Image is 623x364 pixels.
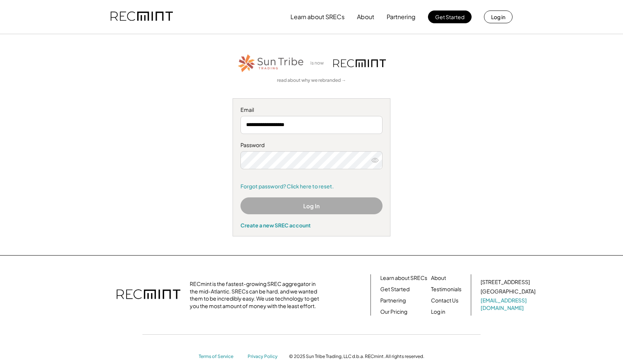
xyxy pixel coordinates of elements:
[190,280,323,310] div: RECmint is the fastest-growing SREC aggregator in the mid-Atlantic. SRECs can be hard, and we wan...
[387,9,416,24] button: Partnering
[357,9,374,24] button: About
[277,77,346,84] a: read about why we rebranded →
[199,353,240,360] a: Terms of Service
[308,60,330,66] div: is now
[380,286,410,293] a: Get Started
[431,308,445,316] a: Log in
[481,278,530,286] div: [STREET_ADDRESS]
[240,141,383,149] div: Password
[110,4,173,30] img: recmint-logotype%403x.png
[481,288,535,295] div: [GEOGRAPHIC_DATA]
[237,53,305,74] img: STT_Horizontal_Logo%2B-%2BColor.png
[248,353,281,360] a: Privacy Policy
[333,59,386,67] img: recmint-logotype%403x.png
[484,11,513,23] button: Log in
[290,9,345,24] button: Learn about SRECs
[380,308,407,316] a: Our Pricing
[380,297,406,304] a: Partnering
[431,274,446,282] a: About
[240,197,383,214] button: Log In
[116,282,180,308] img: recmint-logotype%403x.png
[481,297,537,311] a: [EMAIL_ADDRESS][DOMAIN_NAME]
[289,353,424,359] div: © 2025 Sun Tribe Trading, LLC d.b.a. RECmint. All rights reserved.
[428,11,472,23] button: Get Started
[431,286,461,293] a: Testimonials
[240,222,383,229] div: Create a new SREC account
[431,297,458,304] a: Contact Us
[380,274,427,282] a: Learn about SRECs
[240,106,383,114] div: Email
[240,183,383,190] a: Forgot password? Click here to reset.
